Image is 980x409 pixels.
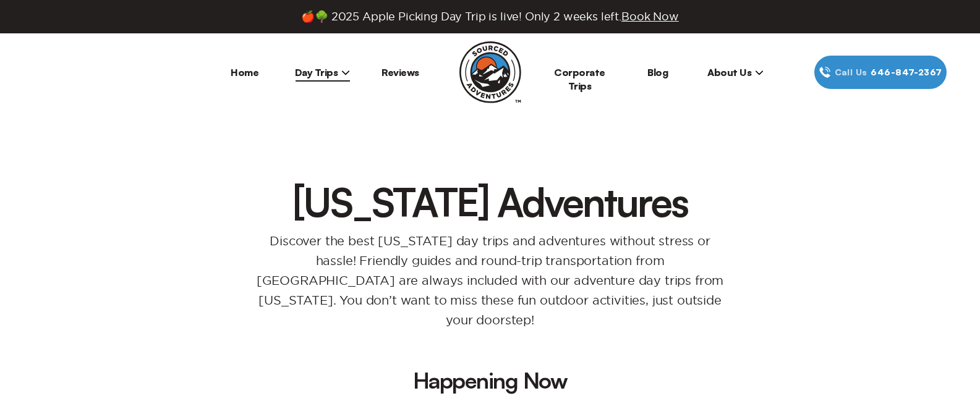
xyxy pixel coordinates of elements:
img: Sourced Adventures company logo [459,41,521,103]
a: Home [231,66,258,78]
a: Reviews [381,66,419,78]
span: 646‍-847‍-2367 [871,65,942,79]
span: About Us [707,66,764,78]
span: 🍎🌳 2025 Apple Picking Day Trip is live! Only 2 weeks left. [301,10,678,23]
a: Corporate Trips [554,66,605,92]
span: Book Now [621,11,679,22]
span: Day Trips [295,66,351,78]
h2: Happening Now [82,369,898,392]
p: Discover the best [US_STATE] day trips and adventures without stress or hassle! Friendly guides a... [243,231,738,330]
span: Call Us [831,65,871,79]
a: Blog [647,66,668,78]
a: Call Us646‍-847‍-2367 [814,56,947,89]
h1: [US_STATE] Adventures [62,182,918,221]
